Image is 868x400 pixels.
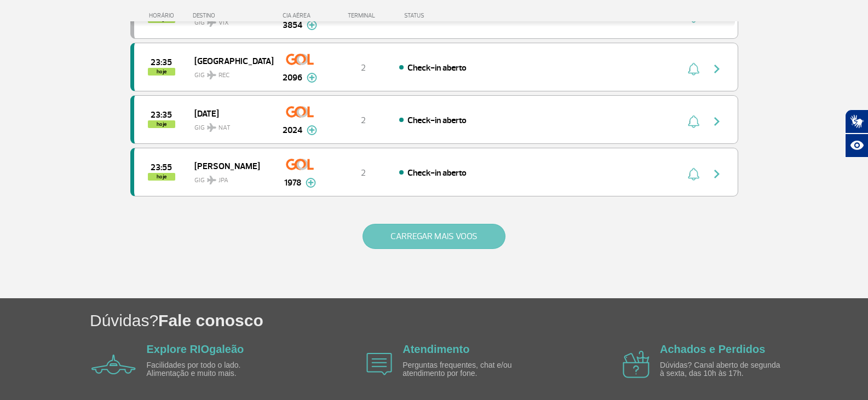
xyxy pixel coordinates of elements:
[710,62,723,76] img: seta-direita-painel-voo.svg
[219,176,228,185] span: JPA
[361,115,366,126] span: 2
[623,351,649,378] img: airplane icon
[366,353,392,375] img: airplane icon
[688,115,699,128] img: sino-painel-voo.svg
[710,115,723,128] img: seta-direita-painel-voo.svg
[134,12,193,19] div: HORÁRIO
[207,176,216,184] img: destiny_airplane.svg
[91,355,136,374] img: airplane icon
[194,170,265,185] span: GIG
[148,68,175,76] span: hoje
[688,62,699,76] img: sino-painel-voo.svg
[399,12,488,19] div: STATUS
[283,71,302,84] span: 2096
[306,178,316,188] img: mais-info-painel-voo.svg
[363,224,505,249] button: CARREGAR MAIS VOOS
[660,361,786,378] p: Dúvidas? Canal aberto de segunda à sexta, das 10h às 17h.
[688,167,699,181] img: sino-painel-voo.svg
[148,173,175,181] span: hoje
[147,343,244,355] a: Explore RIOgaleão
[207,123,216,132] img: destiny_airplane.svg
[361,167,366,178] span: 2
[284,176,301,189] span: 1978
[193,12,273,19] div: DESTINO
[710,167,723,181] img: seta-direita-painel-voo.svg
[194,159,265,173] span: [PERSON_NAME]
[660,343,765,355] a: Achados e Perdidos
[307,125,317,135] img: mais-info-painel-voo.svg
[403,361,528,378] p: Perguntas frequentes, chat e/ou atendimento por fone.
[273,12,327,19] div: CIA AÉREA
[845,109,868,134] button: Abrir tradutor de língua de sinais.
[90,309,868,332] h1: Dúvidas?
[194,106,265,120] span: [DATE]
[407,115,467,126] span: Check-in aberto
[148,120,175,128] span: hoje
[361,62,366,73] span: 2
[158,311,263,329] span: Fale conosco
[219,71,229,80] span: REC
[194,65,265,80] span: GIG
[207,71,216,79] img: destiny_airplane.svg
[151,59,172,66] span: 2025-08-28 23:35:00
[147,361,273,378] p: Facilidades por todo o lado. Alimentação e muito mais.
[194,117,265,133] span: GIG
[327,12,399,19] div: TERMINAL
[403,343,469,355] a: Atendimento
[151,164,172,171] span: 2025-08-28 23:55:00
[407,167,467,178] span: Check-in aberto
[283,124,302,137] span: 2024
[845,109,868,158] div: Plugin de acessibilidade da Hand Talk.
[194,54,265,68] span: [GEOGRAPHIC_DATA]
[407,62,467,73] span: Check-in aberto
[845,134,868,158] button: Abrir recursos assistivos.
[307,73,317,83] img: mais-info-painel-voo.svg
[151,111,172,119] span: 2025-08-28 23:35:00
[219,123,231,133] span: NAT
